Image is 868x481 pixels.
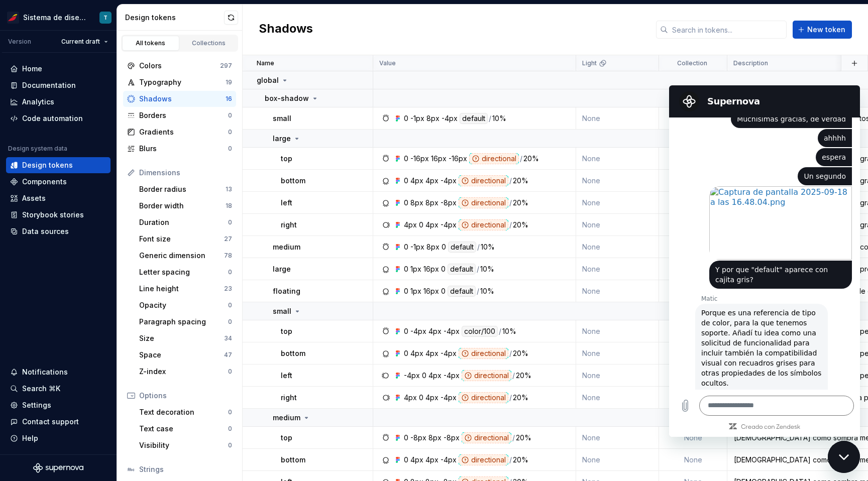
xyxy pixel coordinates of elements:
[659,192,727,214] td: None
[422,370,426,381] div: 0
[139,61,220,71] div: Colors
[6,94,111,110] a: Analytics
[576,214,659,236] td: None
[425,392,439,403] div: 4px
[410,432,426,443] div: -8px
[228,128,232,136] div: 0
[22,226,69,236] div: Data sources
[226,202,232,210] div: 18
[6,110,111,127] a: Code automation
[6,364,111,380] button: Notifications
[228,408,232,416] div: 0
[425,348,439,359] div: 4px
[135,404,236,420] a: Text decoration0
[281,348,305,358] p: bottom
[480,286,494,297] div: 10%
[512,370,515,381] div: /
[425,454,439,465] div: 4px
[428,326,442,337] div: 4px
[459,392,508,403] div: directional
[441,286,446,297] div: 0
[6,310,26,330] button: Cargar archivo
[659,236,727,258] td: None
[139,424,228,434] div: Text case
[135,264,236,280] a: Letter spacing0
[404,264,408,275] div: 0
[513,392,528,403] div: 20%
[576,449,659,471] td: None
[224,235,232,243] div: 27
[273,286,300,296] p: floating
[444,326,460,337] div: -4px
[139,77,226,87] div: Typography
[33,463,83,473] svg: Supernova Logo
[135,330,236,346] a: Size34
[404,197,408,208] div: 0
[441,454,457,465] div: -4px
[139,234,224,244] div: Font size
[520,153,522,164] div: /
[441,197,457,208] div: -8px
[404,242,408,253] div: 0
[226,95,232,103] div: 16
[228,301,232,309] div: 0
[576,280,659,302] td: None
[23,13,87,23] div: Sistema de diseño Iberia
[139,440,228,450] div: Visibility
[123,58,236,74] a: Colors297
[404,113,408,124] div: 0
[257,59,274,67] p: Name
[509,175,512,186] div: /
[226,78,232,86] div: 19
[6,381,111,397] button: Search ⌘K
[228,145,232,153] div: 0
[6,157,111,173] a: Design tokens
[509,392,512,403] div: /
[419,219,423,230] div: 0
[139,201,226,211] div: Border width
[513,219,528,230] div: 20%
[404,348,408,359] div: 0
[480,264,494,275] div: 10%
[123,107,236,124] a: Borders0
[273,264,291,274] p: large
[576,170,659,192] td: None
[139,184,226,194] div: Border radius
[22,160,73,170] div: Design tokens
[426,113,440,124] div: 8px
[576,320,659,342] td: None
[441,175,457,186] div: -4px
[228,318,232,326] div: 0
[224,351,232,359] div: 47
[22,80,76,90] div: Documentation
[273,242,300,252] p: medium
[444,370,460,381] div: -4px
[123,74,236,90] a: Typography19
[404,392,417,403] div: 4px
[659,365,727,387] td: None
[459,175,508,186] div: directional
[462,370,511,381] div: directional
[72,339,132,345] a: Creado con Zendesk: visitar el sitio web de Zendesk en una pestaña nueva
[22,97,54,107] div: Analytics
[423,264,439,275] div: 16px
[513,197,528,208] div: 20%
[807,25,845,35] span: New token
[135,248,236,264] a: Generic dimension78
[469,153,519,164] div: directional
[8,145,67,153] div: Design system data
[410,454,423,465] div: 4px
[659,387,727,409] td: None
[428,370,442,381] div: 4px
[512,432,515,443] div: /
[516,432,531,443] div: 20%
[22,210,84,220] div: Storybook stories
[6,397,111,413] a: Settings
[259,21,313,39] h2: Shadows
[22,367,68,377] div: Notifications
[273,306,291,316] p: small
